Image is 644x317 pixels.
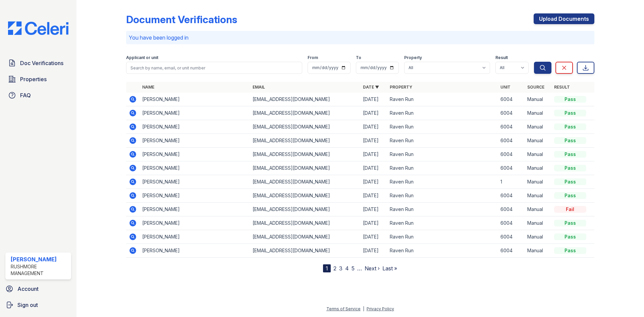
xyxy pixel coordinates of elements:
td: [DATE] [360,120,387,134]
a: Name [142,85,154,90]
td: Raven Run [387,106,497,120]
td: Manual [525,189,551,203]
a: 2 [333,265,336,272]
td: [PERSON_NAME] [140,230,250,244]
td: Manual [525,216,551,230]
td: [PERSON_NAME] [140,120,250,134]
span: FAQ [20,91,31,99]
img: CE_Logo_Blue-a8612792a0a2168367f1c8372b55b34899dd931a85d93a1a3d3e32e68fde9ad4.png [3,21,74,35]
td: Raven Run [387,216,497,230]
td: [EMAIL_ADDRESS][DOMAIN_NAME] [250,189,360,203]
td: [DATE] [360,203,387,216]
td: [DATE] [360,244,387,258]
div: Document Verifications [126,13,237,25]
td: Raven Run [387,120,497,134]
td: [DATE] [360,106,387,120]
td: Raven Run [387,93,497,106]
td: 6004 [498,244,525,258]
td: Raven Run [387,244,497,258]
td: [DATE] [360,189,387,203]
td: [EMAIL_ADDRESS][DOMAIN_NAME] [250,161,360,175]
td: Manual [525,203,551,216]
td: Manual [525,120,551,134]
div: | [363,306,364,311]
td: 6004 [498,148,525,161]
div: Pass [554,110,586,116]
a: Source [527,85,544,90]
td: Manual [525,161,551,175]
a: Next › [365,265,380,272]
div: Pass [554,165,586,171]
span: Account [17,285,39,293]
td: [DATE] [360,134,387,148]
td: [EMAIL_ADDRESS][DOMAIN_NAME] [250,175,360,189]
label: Applicant or unit [126,55,158,60]
a: 4 [345,265,349,272]
div: Pass [554,151,586,158]
div: Pass [554,178,586,185]
td: Manual [525,175,551,189]
td: [DATE] [360,230,387,244]
div: Pass [554,233,586,240]
td: [PERSON_NAME] [140,203,250,216]
td: 1 [498,175,525,189]
a: Sign out [3,298,74,312]
a: Unit [500,85,511,90]
td: [PERSON_NAME] [140,161,250,175]
div: Rushmore Management [11,263,68,277]
td: 6004 [498,189,525,203]
div: Pass [554,96,586,103]
div: [PERSON_NAME] [11,255,68,263]
td: [DATE] [360,93,387,106]
label: Result [495,55,508,60]
div: Pass [554,247,586,254]
td: [DATE] [360,161,387,175]
td: [EMAIL_ADDRESS][DOMAIN_NAME] [250,244,360,258]
td: [DATE] [360,216,387,230]
td: [EMAIL_ADDRESS][DOMAIN_NAME] [250,148,360,161]
a: 5 [352,265,355,272]
td: [PERSON_NAME] [140,148,250,161]
div: 1 [323,264,331,272]
span: Sign out [17,301,38,309]
a: Doc Verifications [5,56,71,70]
a: Email [253,85,265,90]
td: 6004 [498,161,525,175]
td: [PERSON_NAME] [140,93,250,106]
td: Raven Run [387,148,497,161]
a: Upload Documents [534,13,594,24]
a: Result [554,85,570,90]
td: 6004 [498,93,525,106]
td: [PERSON_NAME] [140,134,250,148]
label: Property [404,55,422,60]
td: Raven Run [387,134,497,148]
td: Raven Run [387,203,497,216]
td: Raven Run [387,189,497,203]
td: 6004 [498,230,525,244]
span: Doc Verifications [20,59,63,67]
td: Raven Run [387,230,497,244]
a: Date ▼ [363,85,379,90]
td: [PERSON_NAME] [140,244,250,258]
a: FAQ [5,89,71,102]
td: [DATE] [360,148,387,161]
td: Manual [525,106,551,120]
a: 3 [339,265,342,272]
td: Manual [525,244,551,258]
div: Pass [554,192,586,199]
div: Pass [554,220,586,226]
td: [EMAIL_ADDRESS][DOMAIN_NAME] [250,230,360,244]
td: [PERSON_NAME] [140,216,250,230]
td: [EMAIL_ADDRESS][DOMAIN_NAME] [250,134,360,148]
td: [EMAIL_ADDRESS][DOMAIN_NAME] [250,120,360,134]
td: Raven Run [387,161,497,175]
td: 6004 [498,106,525,120]
span: Properties [20,75,47,83]
td: [EMAIL_ADDRESS][DOMAIN_NAME] [250,106,360,120]
td: [EMAIL_ADDRESS][DOMAIN_NAME] [250,93,360,106]
td: 6004 [498,203,525,216]
a: Privacy Policy [367,306,394,311]
p: You have been logged in [129,34,592,42]
td: [PERSON_NAME] [140,189,250,203]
